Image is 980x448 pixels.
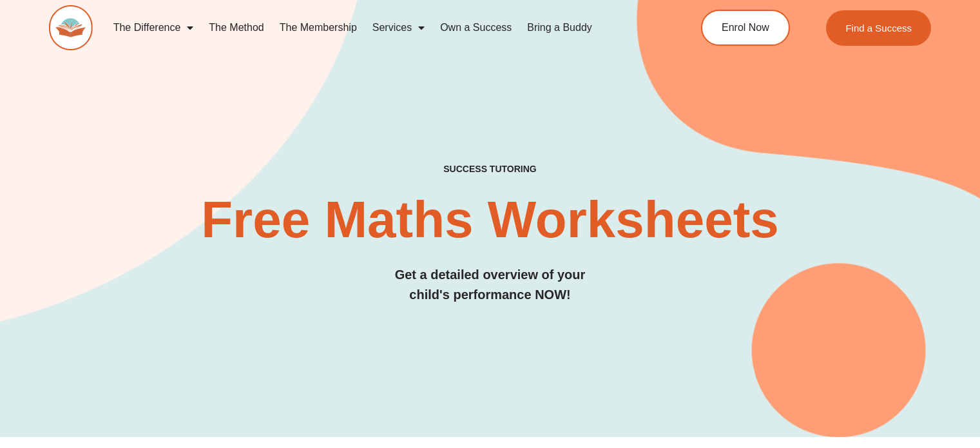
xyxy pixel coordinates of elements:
[365,13,432,43] a: Services
[916,386,980,448] iframe: Chat Widget
[49,164,931,175] h4: SUCCESS TUTORING​
[106,13,651,43] nav: Menu
[519,13,600,43] a: Bring a Buddy
[106,13,202,43] a: The Difference
[49,194,931,246] h2: Free Maths Worksheets​
[826,10,931,46] a: Find a Success
[49,265,931,305] h3: Get a detailed overview of your child's performance NOW!
[701,10,790,46] a: Enrol Now
[201,13,271,43] a: The Method
[722,23,769,33] span: Enrol Now
[432,13,519,43] a: Own a Success
[845,23,912,33] span: Find a Success
[272,13,365,43] a: The Membership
